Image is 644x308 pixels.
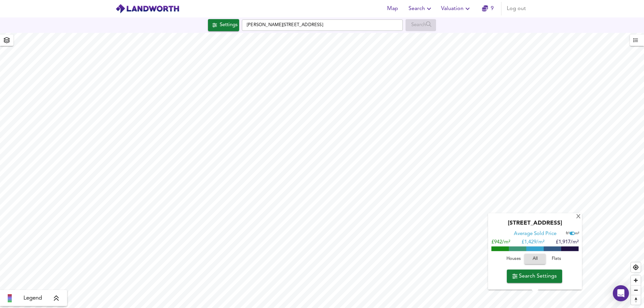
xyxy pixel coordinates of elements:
img: logo [115,4,179,14]
button: Zoom in [631,275,641,285]
span: All [528,255,542,263]
button: Flats [546,254,567,264]
span: Log out [507,4,526,13]
span: ft² [566,232,570,236]
button: Log out [504,2,529,15]
div: X [576,214,581,220]
span: £942/m² [491,240,510,245]
div: Enable a Source before running a Search [406,19,436,31]
div: [STREET_ADDRESS] [491,220,579,231]
button: Find my location [631,262,641,272]
button: Settings [208,19,239,31]
div: Average Sold Price [514,231,556,238]
button: Zoom out [631,285,641,295]
span: £1,917/m² [556,240,579,245]
span: Houses [504,255,523,263]
div: Settings [220,21,237,29]
button: 9 [477,2,498,15]
span: m² [575,232,579,236]
span: Search [409,4,433,13]
div: Open Intercom Messenger [613,285,629,301]
button: Reset bearing to north [631,295,641,305]
span: £ 1,429/m² [522,240,544,245]
span: Legend [23,294,42,302]
button: Search [406,2,436,15]
button: Search Settings [507,269,562,283]
span: Map [384,4,400,13]
span: Search Settings [512,271,557,281]
a: 9 [482,4,494,13]
button: Valuation [438,2,474,15]
span: Zoom out [631,286,641,295]
span: Valuation [441,4,472,13]
span: Flats [547,255,566,263]
button: Map [382,2,403,15]
button: Houses [503,254,524,264]
input: Enter a location... [242,19,403,31]
button: All [524,254,546,264]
